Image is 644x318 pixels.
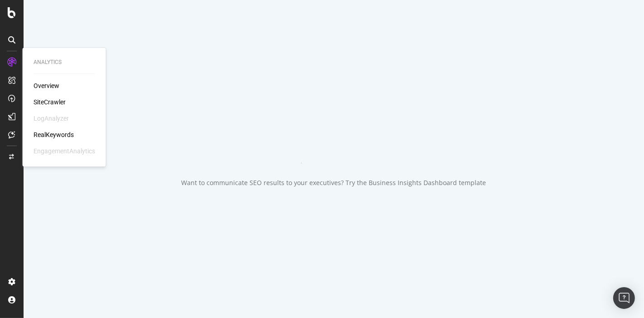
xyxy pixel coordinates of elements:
a: Overview [34,81,59,90]
a: RealKeywords [34,130,74,139]
div: Open Intercom Messenger [613,287,635,309]
div: LogAnalyzer [34,114,69,123]
div: animation [301,131,366,164]
div: EngagementAnalytics [34,147,95,156]
div: Analytics [34,59,95,66]
a: SiteCrawler [34,98,66,107]
div: Want to communicate SEO results to your executives? Try the Business Insights Dashboard template [182,178,486,187]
